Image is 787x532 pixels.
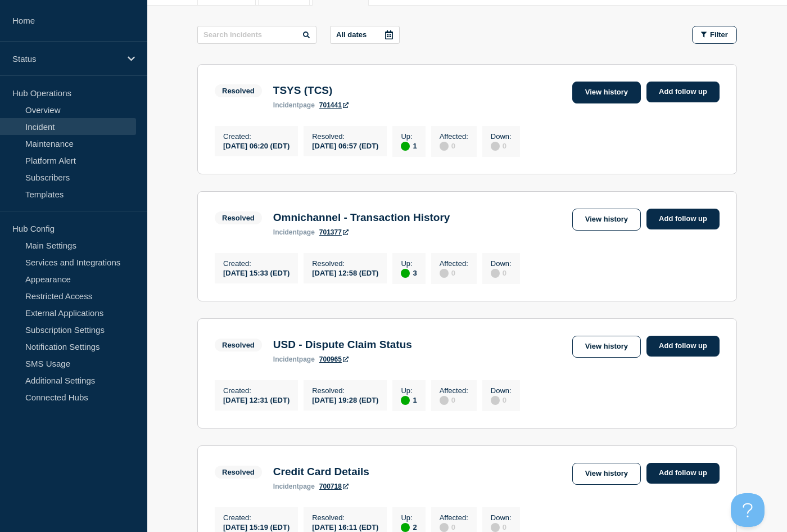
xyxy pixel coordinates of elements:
[491,268,512,278] div: 0
[401,522,417,532] div: 2
[731,493,765,527] iframe: Help Scout Beacon - Open
[319,483,349,490] a: 700718
[215,339,262,351] span: Resolved
[336,30,367,39] p: All dates
[273,483,315,490] p: page
[401,132,417,141] p: Up :
[572,82,641,103] a: View history
[273,228,299,236] span: incident
[491,523,500,532] div: disabled
[223,386,290,395] p: Created :
[440,386,468,395] p: Affected :
[273,101,315,109] p: page
[273,228,315,236] p: page
[223,132,290,141] p: Created :
[401,142,410,151] div: up
[330,26,400,44] button: All dates
[572,209,641,231] a: View history
[491,142,500,151] div: disabled
[692,26,737,44] button: Filter
[401,141,417,151] div: 1
[223,259,290,268] p: Created :
[440,141,468,151] div: 0
[646,463,720,484] a: Add follow up
[215,211,262,224] span: Resolved
[572,336,641,358] a: View history
[440,522,468,532] div: 0
[273,355,299,363] span: incident
[710,30,728,39] span: Filter
[223,513,290,522] p: Created :
[440,268,468,278] div: 0
[440,132,468,141] p: Affected :
[646,336,720,357] a: Add follow up
[440,395,468,405] div: 0
[223,268,290,277] div: [DATE] 15:33 (EDT)
[312,522,378,531] div: [DATE] 16:11 (EDT)
[440,269,449,278] div: disabled
[223,522,290,531] div: [DATE] 15:19 (EDT)
[491,269,500,278] div: disabled
[401,259,417,268] p: Up :
[312,268,378,277] div: [DATE] 12:58 (EDT)
[401,395,417,405] div: 1
[491,386,512,395] p: Down :
[491,395,512,405] div: 0
[215,84,262,97] span: Resolved
[312,132,378,141] p: Resolved :
[312,395,378,404] div: [DATE] 19:28 (EDT)
[273,84,349,97] h3: TSYS (TCS)
[273,211,450,224] h3: Omnichannel - Transaction History
[401,269,410,278] div: up
[273,101,299,109] span: incident
[223,141,290,150] div: [DATE] 06:20 (EDT)
[312,259,378,268] p: Resolved :
[223,395,290,404] div: [DATE] 12:31 (EDT)
[646,209,720,229] a: Add follow up
[273,466,369,478] h3: Credit Card Details
[491,132,512,141] p: Down :
[491,396,500,405] div: disabled
[572,463,641,485] a: View history
[273,355,315,363] p: page
[440,142,449,151] div: disabled
[319,101,349,109] a: 701441
[197,26,316,44] input: Search incidents
[319,355,349,363] a: 700965
[491,513,512,522] p: Down :
[440,513,468,522] p: Affected :
[491,141,512,151] div: 0
[440,523,449,532] div: disabled
[312,513,378,522] p: Resolved :
[401,268,417,278] div: 3
[312,141,378,150] div: [DATE] 06:57 (EDT)
[12,54,120,64] p: Status
[215,466,262,479] span: Resolved
[491,259,512,268] p: Down :
[491,522,512,532] div: 0
[440,396,449,405] div: disabled
[401,396,410,405] div: up
[646,82,720,102] a: Add follow up
[312,386,378,395] p: Resolved :
[401,386,417,395] p: Up :
[273,483,299,490] span: incident
[401,523,410,532] div: up
[319,228,349,236] a: 701377
[440,259,468,268] p: Affected :
[401,513,417,522] p: Up :
[273,339,412,351] h3: USD - Dispute Claim Status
